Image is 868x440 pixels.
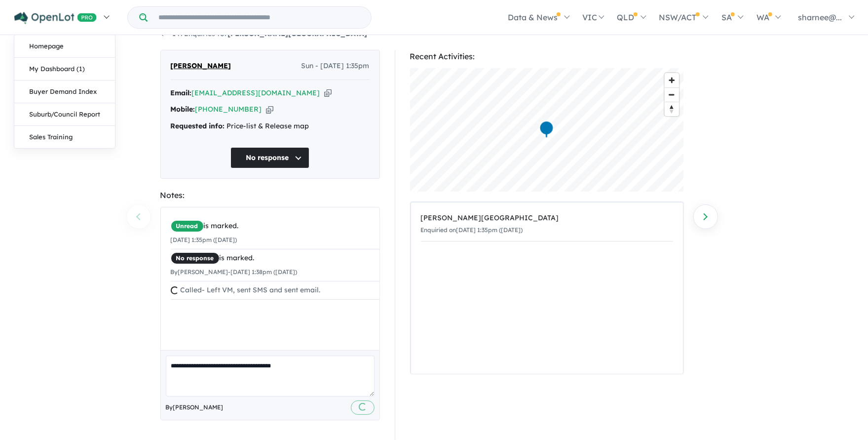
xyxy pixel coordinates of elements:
a: [EMAIL_ADDRESS][DOMAIN_NAME] [192,88,320,97]
span: [PERSON_NAME] [171,60,231,72]
button: Zoom out [665,87,679,102]
div: is marked. [171,220,379,232]
span: Unread [171,220,204,232]
canvas: Map [410,68,684,192]
button: Copy [266,104,273,115]
div: Price-list & Release map [171,120,370,132]
div: Map marker [539,120,554,139]
span: sharnee@... [798,12,842,22]
span: Reset bearing to north [665,102,679,116]
span: Sun - [DATE] 1:35pm [302,60,370,72]
input: Try estate name, suburb, builder or developer [150,7,369,28]
span: Called- Left VM, sent SMS and sent email. [181,285,321,294]
div: is marked. [171,252,379,264]
img: Openlot PRO Logo White [14,12,97,24]
small: Enquiried on [DATE] 1:35pm ([DATE]) [421,226,523,234]
a: Suburb/Council Report [14,103,115,126]
button: Zoom in [665,73,679,87]
a: My Dashboard (1) [14,58,115,80]
span: By [PERSON_NAME] [166,402,224,412]
strong: Mobile: [171,105,195,114]
a: [PERSON_NAME][GEOGRAPHIC_DATA]Enquiried on[DATE] 1:35pm ([DATE]) [421,207,673,241]
button: Reset bearing to north [665,102,679,116]
a: Sales Training [14,126,115,148]
a: Homepage [14,35,115,58]
strong: Requested info: [171,121,225,130]
div: [PERSON_NAME][GEOGRAPHIC_DATA] [421,212,673,224]
span: No response [171,252,220,264]
span: Zoom out [665,88,679,102]
div: Recent Activities: [410,50,684,63]
button: No response [230,147,309,168]
a: [PHONE_NUMBER] [195,105,262,114]
button: Copy [324,88,332,98]
strong: Email: [171,88,192,97]
a: Buyer Demand Index [14,80,115,103]
div: Notes: [160,189,380,202]
small: [DATE] 1:35pm ([DATE]) [171,236,237,243]
small: By [PERSON_NAME] - [DATE] 1:38pm ([DATE]) [171,268,298,276]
